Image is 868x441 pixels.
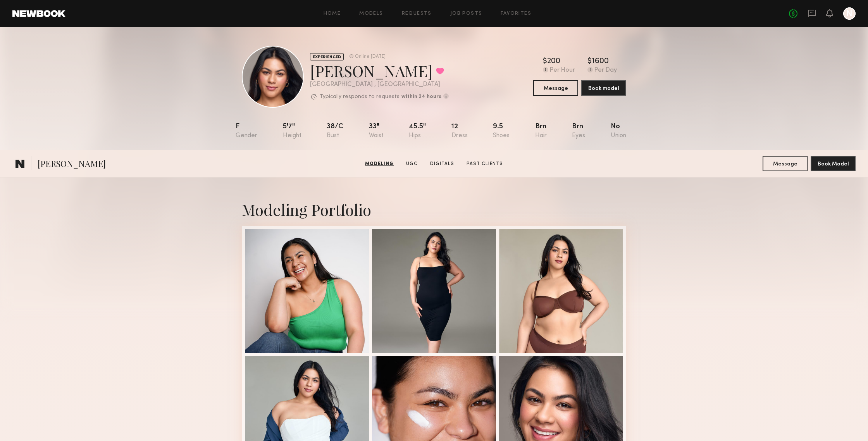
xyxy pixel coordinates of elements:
div: [PERSON_NAME] [310,60,449,81]
div: EXPERIENCED [310,53,344,60]
div: 38/c [327,123,343,139]
div: 45.5" [409,123,426,139]
div: [GEOGRAPHIC_DATA] , [GEOGRAPHIC_DATA] [310,81,449,88]
b: within 24 hours [401,94,441,100]
a: Digitals [427,160,457,167]
a: Home [324,11,341,16]
div: 12 [451,123,468,139]
a: UGC [403,160,421,167]
div: Online [DATE] [355,54,386,59]
div: 1600 [592,58,609,65]
a: N [843,7,856,20]
button: Message [533,80,578,96]
div: 200 [547,58,560,65]
a: Book Model [811,160,856,167]
div: No [611,123,626,139]
div: 9.5 [493,123,510,139]
div: Brn [572,123,585,139]
a: Modeling [362,160,397,167]
button: Book Model [811,156,856,171]
div: $ [587,58,592,65]
a: Past Clients [463,160,506,167]
div: Brn [535,123,547,139]
a: Models [359,11,383,16]
a: Job Posts [450,11,482,16]
div: 5'7" [283,123,301,139]
div: $ [543,58,547,65]
a: Requests [402,11,432,16]
div: F [236,123,257,139]
a: Favorites [501,11,531,16]
div: Modeling Portfolio [242,199,626,220]
div: Per Day [594,67,617,74]
span: [PERSON_NAME] [38,158,106,171]
div: Per Hour [550,67,575,74]
p: Typically responds to requests [320,94,400,100]
div: 33" [369,123,384,139]
button: Message [763,156,808,171]
button: Book model [581,80,626,96]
